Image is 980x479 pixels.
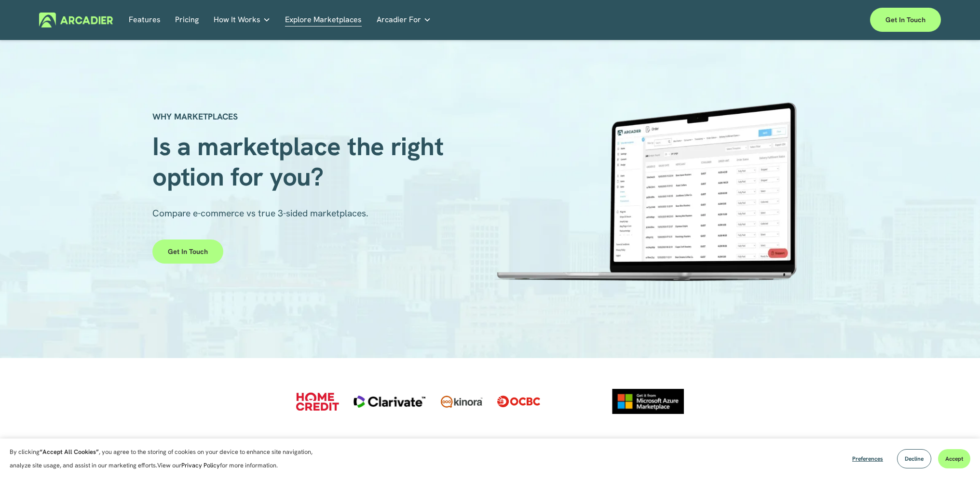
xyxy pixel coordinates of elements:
[10,445,323,472] p: By clicking , you agree to the storing of cookies on your device to enhance site navigation, anal...
[181,461,220,469] a: Privacy Policy
[377,13,421,27] span: Arcadier For
[945,455,963,463] span: Accept
[377,13,431,27] a: folder dropdown
[152,239,223,264] a: Get in touch
[152,111,238,122] strong: WHY MARKETPLACES
[285,13,362,27] a: Explore Marketplaces
[845,449,890,468] button: Preferences
[214,13,271,27] a: folder dropdown
[870,8,941,32] a: Get in touch
[938,449,970,468] button: Accept
[152,130,450,193] span: Is a marketplace the right option for you?
[129,13,161,27] a: Features
[152,207,368,219] span: Compare e-commerce vs true 3-sided marketplaces.
[897,449,931,468] button: Decline
[175,13,199,27] a: Pricing
[852,455,883,463] span: Preferences
[39,13,113,27] img: Arcadier
[214,13,260,27] span: How It Works
[40,448,99,456] strong: “Accept All Cookies”
[905,455,924,463] span: Decline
